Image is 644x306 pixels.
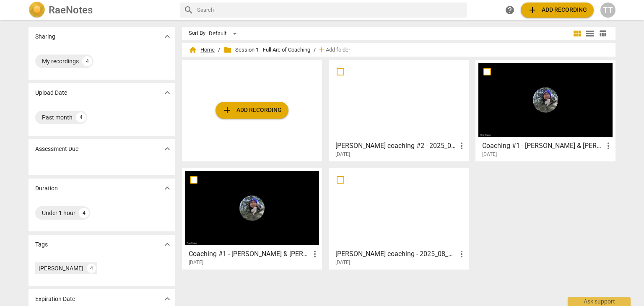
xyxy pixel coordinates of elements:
div: Default [209,27,240,40]
button: Show more [161,30,174,43]
span: Add recording [527,5,587,15]
h3: Coaching #1 - Cynthia & Tina - 2025_08_13 13_31 PDT - Recording [189,249,310,259]
div: 4 [79,208,89,218]
span: / [314,47,316,53]
span: more_vert [457,249,467,259]
span: add [527,5,538,15]
button: Tile view [571,27,584,40]
button: Upload [521,3,594,18]
a: [PERSON_NAME] coaching #2 - 2025_08_26 13_58 PDT - Recording[DATE] [332,63,466,158]
span: / [218,47,220,53]
h3: Jennifer _Tina coaching - 2025_08_12 14_29 PDT - Recording [335,249,457,259]
span: expand_more [162,239,172,249]
button: Table view [596,27,609,40]
h3: Coaching #1 - Lisa & Tina - 2025_08_13 15_56 PDT - Recording [482,141,603,151]
span: [DATE] [482,151,497,158]
a: [PERSON_NAME] coaching - 2025_08_12 14_29 PDT - Recording[DATE] [332,171,466,266]
h2: RaeNotes [49,4,93,16]
a: Coaching #1 - [PERSON_NAME] & [PERSON_NAME] - 2025_08_13 15_56 PDT - Recording[DATE] [478,63,613,158]
a: Coaching #1 - [PERSON_NAME] & [PERSON_NAME] - 2025_08_13 13_31 PDT - Recording[DATE] [185,171,319,266]
span: Home [189,46,215,54]
div: 4 [82,56,92,66]
button: Show more [161,86,174,99]
span: [DATE] [335,151,350,158]
div: [PERSON_NAME] [39,264,83,272]
div: Ask support [568,297,631,306]
button: Show more [161,182,174,194]
button: Upload [216,102,288,119]
span: folder [223,46,232,54]
span: view_module [572,29,582,39]
span: help [505,5,515,15]
button: TT [600,3,615,18]
button: Show more [161,143,174,155]
div: My recordings [42,57,79,65]
span: [DATE] [335,259,350,266]
img: Logo [29,2,45,18]
span: search [184,5,194,15]
p: Upload Date [35,88,67,97]
span: home [189,46,197,54]
a: LogoRaeNotes [29,2,174,18]
div: 4 [87,264,96,273]
div: 4 [76,112,86,122]
span: expand_more [162,144,172,154]
span: [DATE] [189,259,203,266]
p: Sharing [35,32,55,41]
button: List view [584,27,596,40]
button: Show more [161,293,174,305]
p: Tags [35,240,48,249]
span: more_vert [457,141,467,151]
span: Add recording [222,105,282,115]
p: Expiration Date [35,295,75,303]
input: Search [197,3,464,17]
button: Show more [161,238,174,251]
p: Duration [35,184,58,193]
span: more_vert [603,141,613,151]
div: Under 1 hour [42,209,75,217]
span: add [317,46,326,54]
span: expand_more [162,183,172,193]
div: Sort By [189,30,205,36]
div: Past month [42,113,73,122]
span: view_list [585,29,595,39]
span: add [222,105,232,115]
h3: Jennifer _Tina coaching #2 - 2025_08_26 13_58 PDT - Recording [335,141,457,151]
span: table_chart [599,29,607,37]
span: Add folder [326,47,350,53]
span: more_vert [310,249,320,259]
span: expand_more [162,88,172,98]
span: expand_more [162,31,172,41]
a: Help [502,3,517,18]
span: expand_more [162,294,172,304]
span: Session 1 - Full Arc of Coaching [223,46,310,54]
p: Assessment Due [35,145,78,153]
